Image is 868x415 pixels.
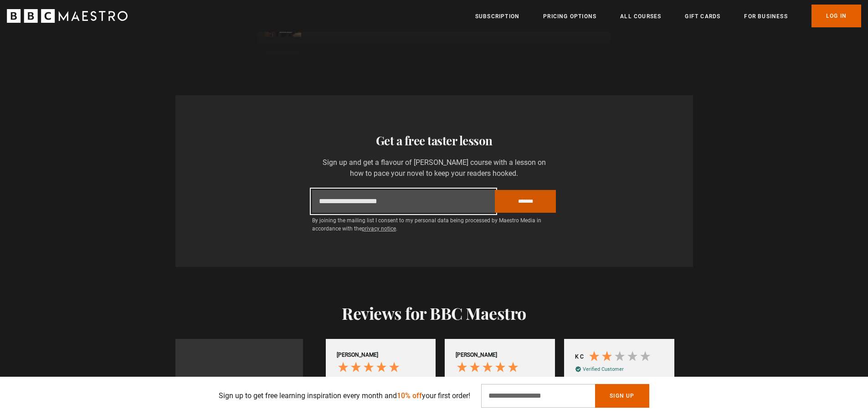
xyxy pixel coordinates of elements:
div: Saw most of the program in clips on Instagram. Nothing new here. [575,375,663,402]
a: All Courses [620,12,661,21]
h2: Reviews for BBC Maestro [175,303,693,323]
svg: BBC Maestro [7,9,128,23]
div: 5 Stars [337,361,403,376]
div: 5 Stars [456,361,522,376]
nav: Primary [475,5,861,27]
a: Gift Cards [685,12,720,21]
span: 10% off [397,391,422,400]
a: privacy notice [362,225,396,232]
div: [PERSON_NAME] [337,351,378,359]
div: K C [575,353,584,361]
a: For business [744,12,787,21]
a: Subscription [475,12,519,21]
a: Log In [812,5,861,27]
div: Verified Customer [583,366,624,373]
a: Pricing Options [543,12,596,21]
button: Sign Up [595,384,649,408]
p: Sign up and get a flavour of [PERSON_NAME] course with a lesson on how to pace your novel to keep... [312,157,556,179]
div: [PERSON_NAME] [456,351,497,359]
p: By joining the mailing list I consent to my personal data being processed by Maestro Media in acc... [312,216,556,233]
p: Sign up to get free learning inspiration every month and your first order! [219,390,470,401]
div: 2 Stars [588,350,654,365]
h3: Get a free taster lesson [183,132,686,150]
